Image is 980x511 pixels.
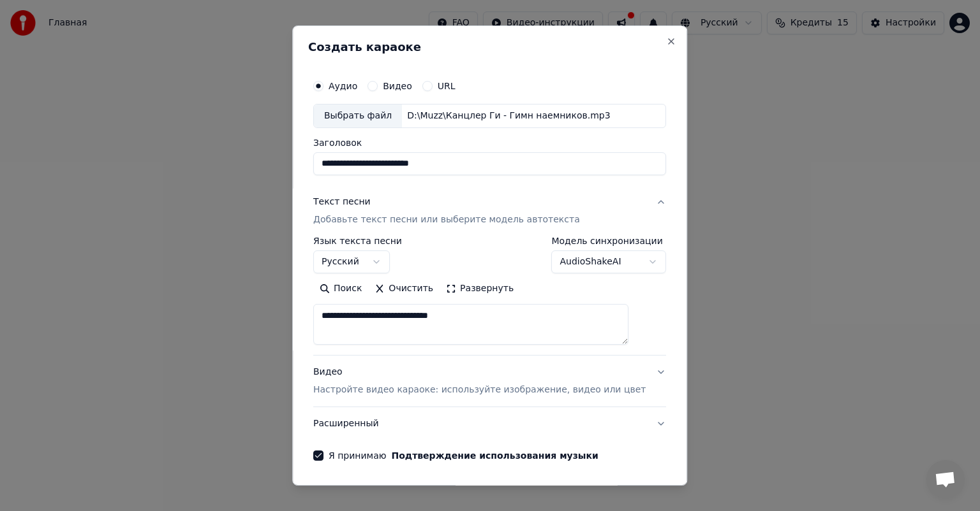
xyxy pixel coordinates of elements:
div: Видео [313,366,646,396]
button: Очистить [369,278,440,299]
button: Расширенный [313,407,666,440]
label: Аудио [329,82,357,90]
button: Текст песниДобавьте текст песни или выберите модель автотекста [313,185,666,236]
p: Настройте видео караоке: используйте изображение, видео или цвет [313,384,646,396]
button: ВидеоНастройте видео караоке: используйте изображение, видео или цвет [313,356,666,407]
div: Текст песниДобавьте текст песни или выберите модель автотекста [313,236,666,355]
div: Текст песни [313,196,371,208]
label: URL [438,82,456,90]
button: Поиск [313,278,368,299]
label: Видео [383,82,412,90]
label: Язык текста песни [313,236,402,245]
button: Я принимаю [392,451,598,460]
div: Выбрать файл [314,104,402,127]
div: D:\Muzz\Канцлер Ги - Гимн наемников.mp3 [402,110,615,122]
h2: Создать караоке [308,41,671,53]
label: Я принимаю [329,451,598,460]
label: Заголовок [313,138,666,147]
p: Добавьте текст песни или выберите модель автотекста [313,213,580,226]
label: Модель синхронизации [552,236,667,245]
button: Развернуть [440,278,520,299]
